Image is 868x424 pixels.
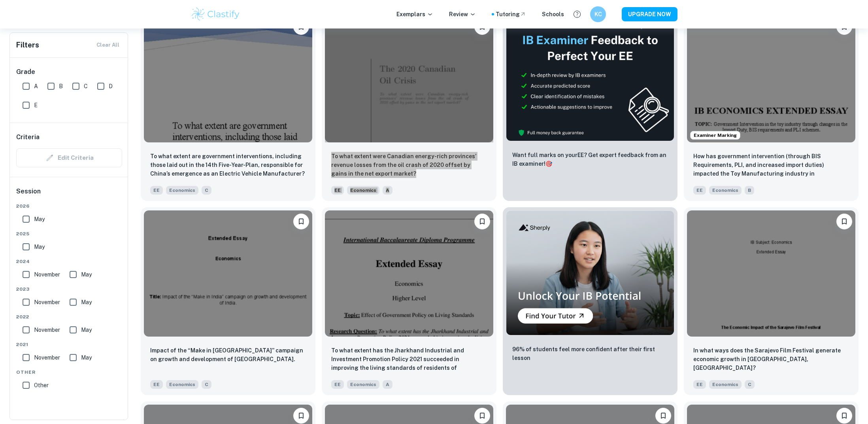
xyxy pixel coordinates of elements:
span: A [383,186,392,195]
span: EE [150,186,163,195]
p: To what extent are government interventions, including those laid out in the 14th Five-Year-Plan,... [150,152,306,178]
a: Schools [542,10,564,19]
span: C [202,380,211,389]
button: Bookmark [474,214,490,229]
span: C [84,82,88,91]
span: Economics [347,380,379,389]
span: B [59,82,63,91]
button: Bookmark [655,408,671,424]
span: 2023 [16,286,122,293]
span: Economics [166,186,198,195]
span: May [81,298,92,307]
span: Economics [347,186,379,195]
h6: Session [16,187,122,203]
span: Economics [709,380,742,389]
span: 2026 [16,203,122,210]
p: Impact of the “Make in India” campaign on growth and development of India. [150,346,306,363]
h6: Filters [16,40,39,51]
p: 96% of students feel more confident after their first lesson [512,345,668,362]
a: Tutoring [496,10,526,19]
span: EE [331,186,344,195]
img: Economics EE example thumbnail: In what ways does the Sarajevo Film Fest [687,210,855,337]
span: November [34,270,60,279]
a: Examiner MarkingBookmarkHow has government intervention (through BIS Requirements, PLI, and incre... [684,13,859,201]
div: Criteria filters are unavailable when searching by topic [16,148,122,167]
span: May [81,326,92,334]
a: BookmarkImpact of the “Make in India” campaign on growth and development of India.EEEconomicsC [141,207,315,396]
p: Review [449,10,476,19]
p: To what extent were Canadian energy-rich provinces’ revenue losses from the oil crash of 2020 off... [331,152,487,178]
span: November [34,298,60,307]
h6: KC [594,10,603,19]
span: Examiner Marking [691,132,740,139]
span: C [202,186,211,195]
span: 2022 [16,313,122,320]
span: B [745,186,754,195]
button: Bookmark [293,408,309,424]
img: Economics EE example thumbnail: Impact of the “Make in India” campaign o [144,210,312,337]
span: C [745,380,755,389]
img: Economics EE example thumbnail: To what extent were Canadian energy-rich [325,16,493,142]
span: A [383,380,392,389]
h6: Criteria [16,132,40,142]
button: Bookmark [836,214,852,229]
span: EE [150,380,163,389]
img: Thumbnail [506,210,674,336]
button: Help and Feedback [570,8,584,21]
button: KC [590,6,606,22]
p: Want full marks on your EE ? Get expert feedback from an IB examiner! [512,151,668,168]
button: UPGRADE NOW [622,7,677,21]
span: May [81,270,92,279]
span: 2024 [16,258,122,265]
button: Bookmark [836,408,852,424]
span: A [34,82,38,91]
a: BookmarkTo what extent are government interventions, including those laid out in the 14th Five-Ye... [141,13,315,201]
img: Economics EE example thumbnail: To what extent has the Jharkhand Industr [325,210,493,337]
a: BookmarkTo what extent has the Jharkhand Industrial and Investment Promotion Policy 2021 succeede... [322,207,496,396]
a: Thumbnail96% of students feel more confident after their first lesson [503,207,677,396]
span: May [81,353,92,362]
a: BookmarkTo what extent were Canadian energy-rich provinces’ revenue losses from the oil crash of ... [322,13,496,201]
p: In what ways does the Sarajevo Film Festival generate economic growth in Sarajevo, Bosnia and Her... [693,346,849,372]
span: Other [34,381,49,390]
span: Other [16,369,122,376]
p: To what extent has the Jharkhand Industrial and Investment Promotion Policy 2021 succeeded in imp... [331,346,487,373]
span: EE [331,380,344,389]
span: November [34,326,60,334]
button: Bookmark [474,408,490,424]
img: Economics EE example thumbnail: How has government intervention (through [687,16,855,142]
span: E [34,101,38,110]
span: Economics [709,186,742,195]
p: Exemplars [396,10,433,19]
h6: Grade [16,67,122,77]
span: May [34,242,45,251]
span: D [109,82,113,91]
button: Bookmark [293,214,309,229]
span: 2021 [16,341,122,348]
img: Clastify logo [191,6,241,22]
span: 🎯 [545,161,552,167]
span: November [34,353,60,362]
p: How has government intervention (through BIS Requirements, PLI, and increased import duties) impa... [693,152,849,179]
span: EE [693,186,706,195]
a: BookmarkIn what ways does the Sarajevo Film Festival generate economic growth in Sarajevo, Bosnia... [684,207,859,396]
span: 2025 [16,230,122,237]
span: Economics [166,380,198,389]
img: Economics EE example thumbnail: To what extent are government interventi [144,16,312,142]
span: May [34,215,45,223]
img: Thumbnail [506,16,674,141]
a: ThumbnailWant full marks on yourEE? Get expert feedback from an IB examiner! [503,13,677,201]
span: EE [693,380,706,389]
